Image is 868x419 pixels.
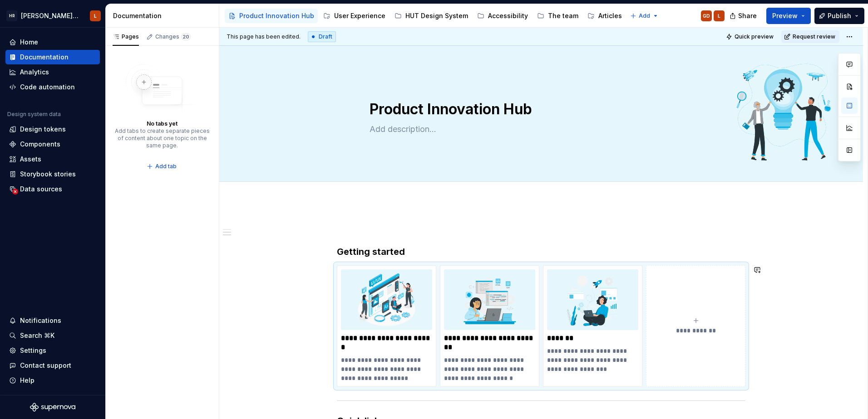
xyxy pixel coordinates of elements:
[5,80,100,94] a: Code automation
[5,313,100,328] button: Notifications
[735,33,774,40] span: Quick preview
[627,10,661,22] button: Add
[793,33,835,40] span: Request review
[30,403,75,412] svg: Supernova Logo
[828,11,851,20] span: Publish
[5,343,100,358] a: Settings
[533,9,582,23] a: The team
[738,11,757,20] span: Share
[334,11,385,20] div: User Experience
[21,11,79,20] div: [PERSON_NAME] UI Toolkit (HUT)
[5,373,100,388] button: Help
[20,83,75,92] div: Code automation
[225,9,318,23] a: Product Innovation Hub
[181,33,191,40] span: 20
[547,269,638,330] img: 99f89f84-001f-448d-9a20-fb43c0105229.svg
[320,9,389,23] a: User Experience
[718,12,720,19] div: L
[766,8,811,24] button: Preview
[405,11,468,20] div: HUT Design System
[225,7,626,25] div: Page tree
[227,33,301,40] span: This page has been edited.
[20,376,35,385] div: Help
[20,155,41,164] div: Assets
[5,152,100,166] a: Assets
[473,9,532,23] a: Accessibility
[723,30,778,43] button: Quick preview
[7,111,61,118] div: Design system data
[772,11,798,20] span: Preview
[114,127,210,149] div: Add tabs to create separate pieces of content about one topic on the same page.
[144,160,181,173] button: Add tab
[703,12,710,19] div: GD
[5,167,100,181] a: Storybook stories
[239,11,314,20] div: Product Innovation Hub
[20,331,54,340] div: Search ⌘K
[6,10,17,21] div: HR
[20,68,49,77] div: Analytics
[548,11,578,20] div: The team
[368,98,711,120] textarea: Product Innovation Hub
[20,361,71,370] div: Contact support
[2,6,104,25] button: HR[PERSON_NAME] UI Toolkit (HUT)L
[639,12,650,19] span: Add
[781,30,839,43] button: Request review
[5,328,100,343] button: Search ⌘K
[598,11,622,20] div: Articles
[94,12,97,19] div: L
[391,9,472,23] a: HUT Design System
[155,33,191,40] div: Changes
[20,316,61,325] div: Notifications
[147,120,178,127] div: No tabs yet
[5,358,100,373] button: Contact support
[444,269,535,330] img: b703d172-a92e-403b-8f85-13cb158fabe5.svg
[5,65,100,79] a: Analytics
[5,35,100,49] a: Home
[337,245,745,258] h3: Getting started
[113,11,215,20] div: Documentation
[155,163,177,170] span: Add tab
[20,170,76,179] div: Storybook stories
[20,185,62,194] div: Data sources
[5,50,100,64] a: Documentation
[20,346,46,355] div: Settings
[113,33,139,40] div: Pages
[20,140,60,149] div: Components
[725,8,763,24] button: Share
[308,31,336,42] div: Draft
[5,182,100,196] a: Data sources
[584,9,626,23] a: Articles
[5,137,100,151] a: Components
[814,8,864,24] button: Publish
[488,11,528,20] div: Accessibility
[20,38,38,47] div: Home
[5,122,100,136] a: Design tokens
[20,53,69,62] div: Documentation
[20,125,66,134] div: Design tokens
[341,269,432,330] img: faa94ed0-59bd-432b-99e9-0c3bc2f5c981.svg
